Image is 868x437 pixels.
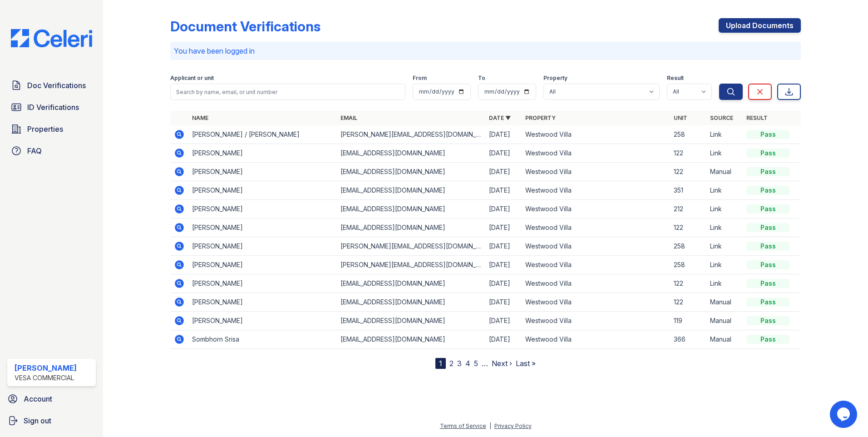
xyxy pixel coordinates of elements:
td: Westwood Villa [522,256,670,274]
td: 366 [670,330,706,349]
a: ID Verifications [7,98,96,116]
td: [EMAIL_ADDRESS][DOMAIN_NAME] [337,181,485,200]
td: [DATE] [485,125,522,144]
td: [PERSON_NAME] [188,200,337,218]
a: Account [4,390,99,408]
a: 5 [474,359,478,368]
a: Properties [7,120,96,138]
a: Date ▼ [489,114,511,121]
a: 2 [449,359,454,368]
td: [EMAIL_ADDRESS][DOMAIN_NAME] [337,312,485,330]
td: [DATE] [485,144,522,163]
td: [EMAIL_ADDRESS][DOMAIN_NAME] [337,200,485,218]
label: Property [543,74,567,82]
td: Sombhorn Srisa [188,330,337,349]
td: Link [706,144,743,163]
td: [EMAIL_ADDRESS][DOMAIN_NAME] [337,274,485,293]
a: Property [525,114,556,121]
div: Pass [746,260,790,269]
div: Pass [746,186,790,195]
td: [DATE] [485,163,522,181]
td: 212 [670,200,706,218]
td: [EMAIL_ADDRESS][DOMAIN_NAME] [337,293,485,312]
a: Terms of Service [440,422,486,429]
td: [EMAIL_ADDRESS][DOMAIN_NAME] [337,163,485,181]
td: [PERSON_NAME] [188,163,337,181]
div: Pass [746,298,790,307]
a: Result [746,114,768,121]
td: [PERSON_NAME] [188,293,337,312]
a: Last » [516,359,536,368]
iframe: chat widget [830,401,859,428]
td: 258 [670,125,706,144]
td: 122 [670,218,706,237]
div: Pass [746,204,790,214]
div: Pass [746,130,790,139]
a: Sign out [4,412,99,430]
td: 258 [670,256,706,274]
td: Manual [706,312,743,330]
a: 4 [465,359,470,368]
td: 122 [670,144,706,163]
td: Link [706,125,743,144]
td: Westwood Villa [522,200,670,218]
td: Link [706,181,743,200]
td: 258 [670,237,706,256]
td: Manual [706,163,743,181]
td: [PERSON_NAME] [188,218,337,237]
td: [PERSON_NAME][EMAIL_ADDRESS][DOMAIN_NAME] [337,256,485,274]
td: [PERSON_NAME][EMAIL_ADDRESS][DOMAIN_NAME] [337,237,485,256]
span: Properties [27,124,63,134]
td: Link [706,218,743,237]
div: Pass [746,149,790,158]
td: Westwood Villa [522,125,670,144]
span: Sign out [24,415,51,426]
td: [PERSON_NAME] [188,181,337,200]
td: Westwood Villa [522,163,670,181]
td: [PERSON_NAME] [188,256,337,274]
td: [PERSON_NAME] [188,237,337,256]
span: … [482,358,488,369]
td: 122 [670,163,706,181]
div: Pass [746,335,790,344]
td: Westwood Villa [522,293,670,312]
td: [PERSON_NAME] [188,144,337,163]
td: Westwood Villa [522,312,670,330]
a: Next › [492,359,512,368]
div: Vesa Commercial [15,373,77,382]
td: [PERSON_NAME] [188,274,337,293]
td: [DATE] [485,312,522,330]
td: [DATE] [485,237,522,256]
div: [PERSON_NAME] [15,363,77,373]
a: Email [340,114,357,121]
td: Westwood Villa [522,274,670,293]
span: Account [24,393,52,404]
span: FAQ [27,145,42,156]
td: [DATE] [485,274,522,293]
td: [PERSON_NAME] [188,312,337,330]
td: Westwood Villa [522,218,670,237]
div: Pass [746,242,790,251]
div: Document Verifications [170,18,321,35]
div: Pass [746,316,790,325]
a: 3 [457,359,462,368]
input: Search by name, email, or unit number [170,84,405,100]
div: Pass [746,223,790,232]
a: Unit [674,114,687,121]
td: [EMAIL_ADDRESS][DOMAIN_NAME] [337,144,485,163]
div: | [489,422,491,429]
td: 122 [670,274,706,293]
a: Doc Verifications [7,76,96,94]
td: 119 [670,312,706,330]
td: Manual [706,293,743,312]
td: Link [706,237,743,256]
td: [DATE] [485,200,522,218]
a: Name [192,114,208,121]
label: Result [667,74,684,82]
td: [PERSON_NAME][EMAIL_ADDRESS][DOMAIN_NAME] [337,125,485,144]
td: 122 [670,293,706,312]
td: [PERSON_NAME] / [PERSON_NAME] [188,125,337,144]
div: Pass [746,167,790,176]
td: Westwood Villa [522,330,670,349]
